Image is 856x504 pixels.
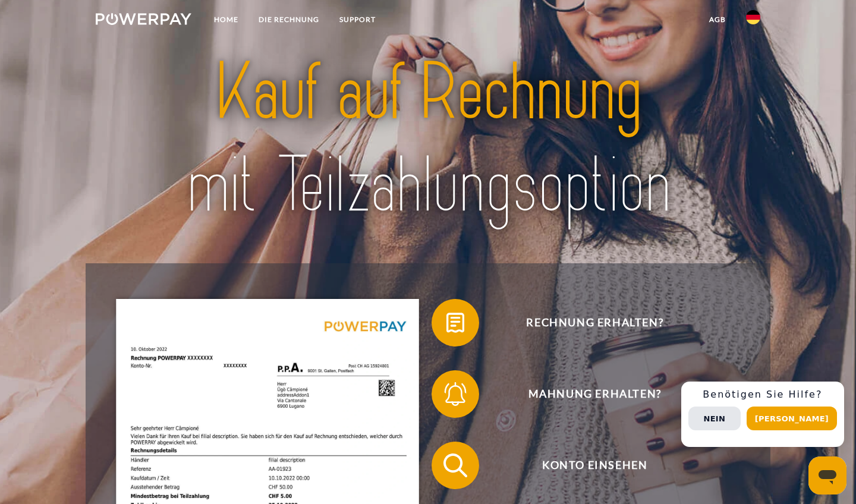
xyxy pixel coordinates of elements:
[440,451,470,480] img: qb_search.svg
[747,407,837,430] button: [PERSON_NAME]
[432,370,741,418] button: Mahnung erhalten?
[746,10,760,24] img: de
[432,299,741,346] button: Rechnung erhalten?
[449,442,741,489] span: Konto einsehen
[808,456,846,494] iframe: Schaltfläche zum Öffnen des Messaging-Fensters
[699,9,736,30] a: agb
[688,389,837,401] h3: Benötigen Sie Hilfe?
[204,9,248,30] a: Home
[440,379,470,409] img: qb_bell.svg
[449,370,741,418] span: Mahnung erhalten?
[449,299,741,346] span: Rechnung erhalten?
[688,407,741,430] button: Nein
[128,42,728,237] img: title-powerpay_de.svg
[432,442,741,489] button: Konto einsehen
[96,13,191,25] img: logo-powerpay-white.svg
[681,382,844,447] div: Schnellhilfe
[329,9,386,30] a: SUPPORT
[248,9,329,30] a: DIE RECHNUNG
[440,308,470,338] img: qb_bill.svg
